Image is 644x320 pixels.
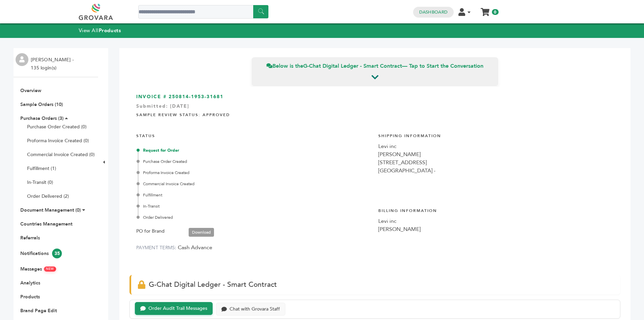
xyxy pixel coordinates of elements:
div: [STREET_ADDRESS] [378,158,614,167]
div: Levi inc [378,217,614,225]
div: [GEOGRAPHIC_DATA] - [378,167,614,175]
label: PO for Brand [136,227,165,235]
a: Document Management (0) [20,207,81,213]
div: Levi inc [378,142,614,150]
span: 35 [52,249,62,258]
a: Proforma Invoice Created (0) [27,137,89,144]
div: Chat with Grovara Staff [230,306,280,312]
a: MessagesNEW [20,266,56,272]
div: Fulfillment [138,192,372,198]
a: Countries Management [20,221,72,227]
label: PAYMENT TERMS: [136,244,176,251]
h4: Sample Review Status: Approved [136,107,614,121]
a: Notifications35 [20,250,62,257]
div: Commercial Invoice Created [138,181,372,187]
h4: Shipping Information [378,128,614,142]
a: Commercial Invoice Created (0) [27,151,95,158]
a: Sample Orders (10) [20,101,63,108]
h4: STATUS [136,128,372,142]
div: Request for Order [138,147,372,153]
strong: G-Chat Digital Ledger - Smart Contract [303,62,402,70]
input: Search a product or brand... [138,5,268,19]
div: In-Transit [138,203,372,209]
h4: Billing Information [378,203,614,217]
span: NEW [44,266,56,272]
a: Download [189,228,214,237]
div: [PERSON_NAME] [378,150,614,158]
a: Overview [20,87,41,94]
span: Below is the — Tap to Start the Conversation [266,62,483,70]
a: Order Delivered (2) [27,193,69,199]
a: Products [20,294,40,300]
a: Dashboard [419,9,448,15]
div: [PERSON_NAME] [378,225,614,233]
span: Cash Advance [178,244,212,251]
a: Analytics [20,280,40,286]
div: Purchase Order Created [138,158,372,165]
span: G-Chat Digital Ledger - Smart Contract [149,280,277,290]
span: 0 [492,9,498,15]
img: profile.png [16,53,28,66]
div: Order Delivered [138,214,372,220]
a: In-Transit (0) [27,179,53,186]
h3: INVOICE # 250814-1953-31681 [136,93,614,100]
a: Referrals [20,235,40,241]
a: My Cart [481,6,489,13]
a: Purchase Order Created (0) [27,124,87,130]
div: Submitted: [DATE] [136,103,614,113]
strong: Products [99,27,121,34]
a: Fulfillment (1) [27,165,56,172]
a: View AllProducts [79,27,121,34]
a: Brand Page Edit [20,307,57,314]
div: Order Audit Trail Messages [148,306,207,312]
a: Purchase Orders (3) [20,115,64,122]
div: Proforma Invoice Created [138,170,372,176]
li: [PERSON_NAME] - 135 login(s) [31,56,75,72]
